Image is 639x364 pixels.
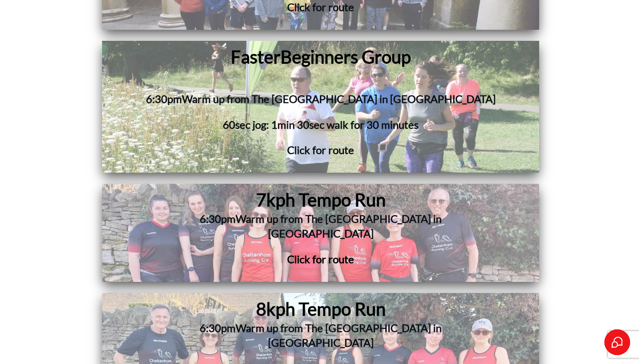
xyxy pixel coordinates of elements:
[223,118,418,131] span: 60sec jog: 1min 30sec walk for 30 minutes
[287,253,354,265] span: Click for route
[236,212,442,240] span: Warm up from The [GEOGRAPHIC_DATA] in [GEOGRAPHIC_DATA]
[200,212,236,225] span: 6:30pm
[200,321,236,334] span: 6:30pm
[182,92,496,105] span: Warm up from The [GEOGRAPHIC_DATA] in [GEOGRAPHIC_DATA]
[146,92,182,105] span: 6:30pm
[236,321,442,349] span: Warm up from The [GEOGRAPHIC_DATA] in [GEOGRAPHIC_DATA]
[280,46,411,67] span: Beginners Group
[287,143,354,156] span: Click for route
[256,189,386,210] span: 7kph Tempo Run
[231,46,280,67] span: Faster
[287,0,354,13] span: Click for route
[256,298,386,320] span: 8kph Tempo Run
